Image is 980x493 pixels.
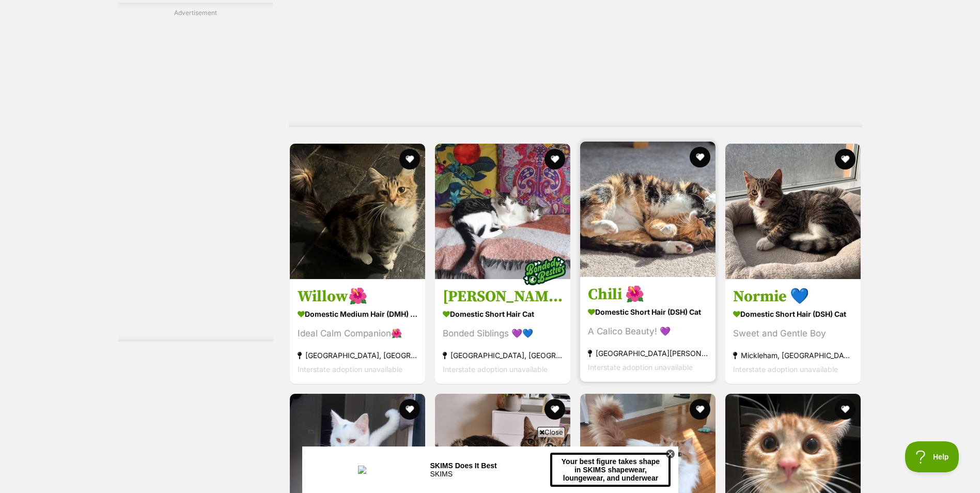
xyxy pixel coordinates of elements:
[128,15,248,23] div: SKIMS Does It Best
[399,149,420,170] button: favourite
[588,285,708,304] h3: Chili 🌺
[545,149,565,170] button: favourite
[302,441,678,488] iframe: Advertisement
[298,327,417,341] div: Ideal Calm Companion🌺
[690,147,710,167] button: favourite
[588,346,708,360] strong: [GEOGRAPHIC_DATA][PERSON_NAME], [GEOGRAPHIC_DATA]
[588,325,708,338] div: A Calico Beauty! 💜
[588,363,693,372] span: Interstate adoption unavailable
[248,6,368,40] button: Your best figure takes shape in SKIMS shapewear, loungewear, and underwear
[733,365,838,374] span: Interstate adoption unavailable
[690,399,710,420] button: favourite
[835,399,856,420] button: favourite
[733,306,853,321] strong: Domestic Short Hair (DSH) Cat
[435,144,570,279] img: Millicent & Rupertt 💜 - Domestic Short Hair Cat
[588,304,708,319] strong: Domestic Short Hair (DSH) Cat
[443,287,563,306] h3: [PERSON_NAME] & Rupertt 💜
[118,22,273,332] iframe: Advertisement
[435,279,570,384] a: [PERSON_NAME] & Rupertt 💜 Domestic Short Hair Cat Bonded Siblings 💜💙 [GEOGRAPHIC_DATA], [GEOGRAPH...
[537,427,565,437] span: Close
[905,441,959,472] iframe: Help Scout Beacon - Open
[580,142,715,277] img: Chili 🌺 - Domestic Short Hair (DSH) Cat
[580,277,715,382] a: Chili 🌺 Domestic Short Hair (DSH) Cat A Calico Beauty! 💜 [GEOGRAPHIC_DATA][PERSON_NAME], [GEOGRAP...
[443,365,548,374] span: Interstate adoption unavailable
[399,399,420,420] button: favourite
[128,23,248,32] div: SKIMS
[298,348,417,362] strong: [GEOGRAPHIC_DATA], [GEOGRAPHIC_DATA]
[290,279,425,384] a: Willow🌺 Domestic Medium Hair (DMH) Cat Ideal Calm Companion🌺 [GEOGRAPHIC_DATA], [GEOGRAPHIC_DATA]...
[290,144,425,279] img: Willow🌺 - Domestic Medium Hair (DMH) Cat
[835,149,856,170] button: favourite
[298,287,417,306] h3: Willow🌺
[545,399,565,420] button: favourite
[298,365,402,374] span: Interstate adoption unavailable
[118,3,273,342] div: Advertisement
[443,327,563,341] div: Bonded Siblings 💜💙
[443,348,563,362] strong: [GEOGRAPHIC_DATA], [GEOGRAPHIC_DATA]
[725,279,861,384] a: Normie 💙 Domestic Short Hair (DSH) Cat Sweet and Gentle Boy Mickleham, [GEOGRAPHIC_DATA] Intersta...
[443,306,563,321] strong: Domestic Short Hair Cat
[298,306,417,321] strong: Domestic Medium Hair (DMH) Cat
[733,348,853,362] strong: Mickleham, [GEOGRAPHIC_DATA]
[519,245,570,297] img: bonded besties
[733,327,853,341] div: Sweet and Gentle Boy
[733,287,853,306] h3: Normie 💙
[725,144,861,279] img: Normie 💙 - Domestic Short Hair (DSH) Cat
